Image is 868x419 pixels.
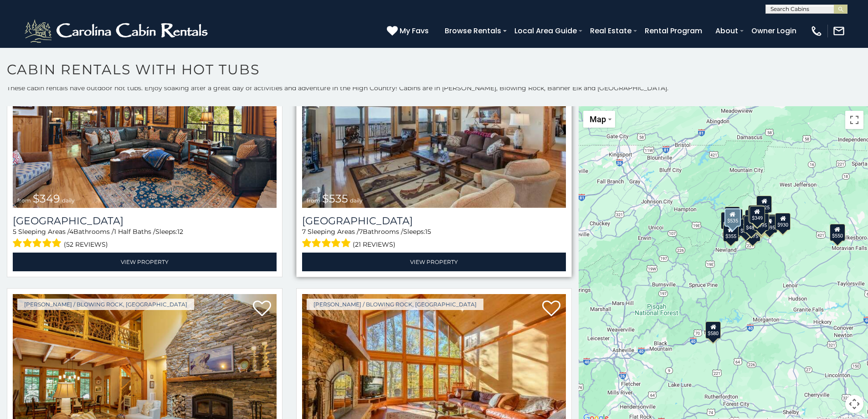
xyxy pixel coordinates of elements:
[723,224,739,242] div: $355
[739,218,754,236] div: $330
[13,215,277,227] a: [GEOGRAPHIC_DATA]
[400,25,429,36] span: My Favs
[747,23,801,39] a: Owner Login
[322,192,348,205] span: $535
[440,23,506,39] a: Browse Rentals
[749,205,764,222] div: $565
[762,216,777,233] div: $695
[845,395,863,413] button: Map camera controls
[17,197,31,204] span: from
[302,228,306,236] span: 7
[845,111,863,129] button: Toggle fullscreen view
[744,216,760,233] div: $485
[302,31,566,208] a: Southern Star Lodge from $535 daily
[302,215,566,227] h3: Southern Star Lodge
[69,228,73,236] span: 4
[353,238,395,250] span: (21 reviews)
[542,300,560,319] a: Add to favorites
[387,25,431,37] a: My Favs
[725,206,740,223] div: $310
[13,215,277,227] h3: Diamond Creek Lodge
[724,223,739,241] div: $225
[586,23,636,39] a: Real Estate
[302,253,566,271] a: View Property
[776,213,791,230] div: $930
[33,192,60,205] span: $349
[302,227,566,250] div: Sleeping Areas / Bathrooms / Sleeps:
[64,238,108,250] span: (52 reviews)
[13,253,277,271] a: View Property
[763,214,779,231] div: $380
[510,23,581,39] a: Local Area Guide
[13,31,277,208] a: Diamond Creek Lodge from $349 daily
[177,228,183,236] span: 12
[583,111,615,128] button: Change map style
[590,114,606,124] span: Map
[302,31,566,208] img: Southern Star Lodge
[13,228,16,236] span: 5
[307,299,483,310] a: [PERSON_NAME] / Blowing Rock, [GEOGRAPHIC_DATA]
[745,224,761,241] div: $375
[750,206,765,223] div: $349
[706,321,721,338] div: $580
[13,227,277,250] div: Sleeping Areas / Bathrooms / Sleeps:
[302,215,566,227] a: [GEOGRAPHIC_DATA]
[425,228,431,236] span: 15
[307,197,320,204] span: from
[754,213,770,230] div: $395
[359,228,363,236] span: 7
[114,228,155,236] span: 1 Half Baths /
[13,31,277,208] img: Diamond Creek Lodge
[23,17,212,45] img: White-1-2.png
[17,299,194,310] a: [PERSON_NAME] / Blowing Rock, [GEOGRAPHIC_DATA]
[640,23,707,39] a: Rental Program
[350,197,363,204] span: daily
[757,195,772,212] div: $525
[62,197,75,204] span: daily
[724,208,741,227] div: $535
[830,223,845,241] div: $550
[721,212,736,229] div: $650
[711,23,743,39] a: About
[832,25,845,37] img: mail-regular-white.png
[810,25,823,37] img: phone-regular-white.png
[253,300,271,319] a: Add to favorites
